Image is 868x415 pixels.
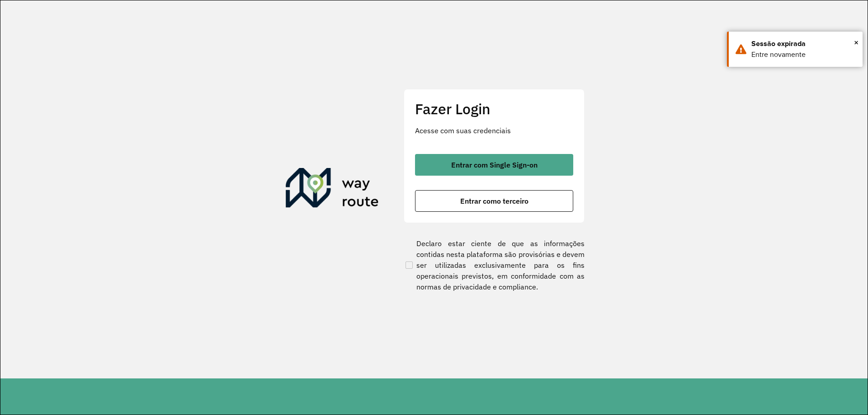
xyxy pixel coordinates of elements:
font: Declaro estar ciente de que as informações contidas nesta plataforma são provisórias e devem ser ... [416,239,585,291]
font: × [854,37,859,47]
img: Roteirizador AmbevTech [286,168,379,211]
button: botão [415,190,573,212]
font: Entrar com Single Sign-on [451,160,538,169]
font: Fazer Login [415,99,491,118]
div: Sessão expirada [751,38,856,49]
font: Acesse com suas credenciais [415,126,511,135]
button: Fechar [854,36,859,49]
font: Entrar como terceiro [460,196,528,205]
button: botão [415,154,573,176]
font: Sessão expirada [751,40,806,47]
font: Entre novamente [751,51,806,58]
